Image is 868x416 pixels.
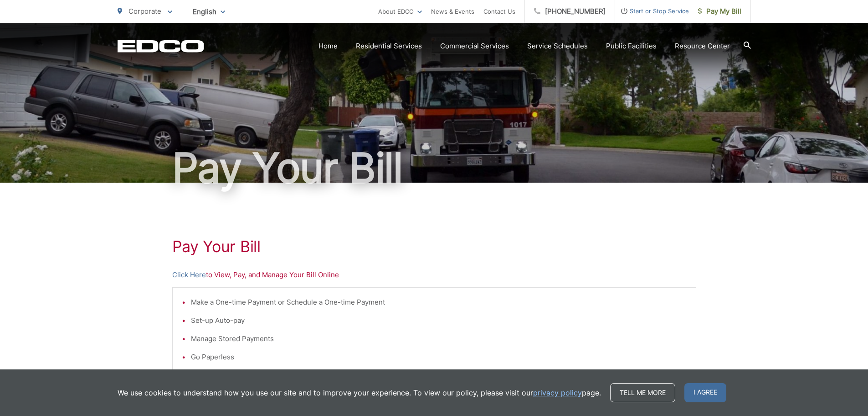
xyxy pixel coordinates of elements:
[483,6,515,17] a: Contact Us
[606,41,657,52] a: Public Facilities
[684,383,726,402] span: I agree
[356,41,422,52] a: Residential Services
[533,387,582,398] a: privacy policy
[191,352,687,363] li: Go Paperless
[118,387,601,398] p: We use cookies to understand how you use our site and to improve your experience. To view our pol...
[118,145,751,191] h1: Pay Your Bill
[191,315,687,326] li: Set-up Auto-pay
[191,333,687,344] li: Manage Stored Payments
[440,41,509,52] a: Commercial Services
[172,237,696,256] h1: Pay Your Bill
[675,41,730,52] a: Resource Center
[172,269,206,280] a: Click Here
[172,269,696,280] p: to View, Pay, and Manage Your Bill Online
[191,297,687,308] li: Make a One-time Payment or Schedule a One-time Payment
[186,4,232,20] span: English
[527,41,588,52] a: Service Schedules
[128,7,161,16] span: Corporate
[378,6,422,17] a: About EDCO
[610,383,675,402] a: Tell me more
[318,41,338,52] a: Home
[118,40,204,53] a: EDCD logo. Return to the homepage.
[431,6,474,17] a: News & Events
[698,6,741,17] span: Pay My Bill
